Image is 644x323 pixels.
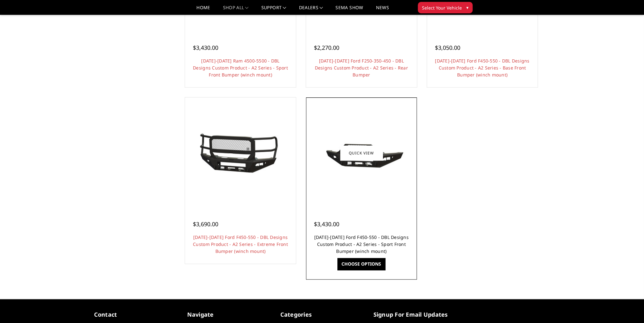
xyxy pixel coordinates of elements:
[422,4,462,11] span: Select Your Vehicle
[308,99,415,207] a: 2023-2025 Ford F450-550 - DBL Designs Custom Product - A2 Series - Sport Front Bumper (winch mount)
[466,4,469,11] span: ▾
[193,58,288,78] a: [DATE]-[DATE] Ram 4500-5500 - DBL Designs Custom Product - A2 Series - Sport Front Bumper (winch ...
[94,310,178,319] h5: contact
[373,310,457,319] h5: signup for email updates
[280,310,364,319] h5: Categories
[311,129,412,177] img: 2023-2025 Ford F450-550 - DBL Designs Custom Product - A2 Series - Sport Front Bumper (winch mount)
[435,58,529,78] a: [DATE]-[DATE] Ford F450-550 - DBL Designs Custom Product - A2 Series - Base Front Bumper (winch m...
[335,5,363,15] a: SEMA Show
[337,258,385,270] a: Choose Options
[223,5,249,15] a: shop all
[193,234,288,254] a: [DATE]-[DATE] Ford F450-550 - DBL Designs Custom Product - A2 Series - Extreme Front Bumper (winc...
[376,5,389,15] a: News
[314,220,339,228] span: $3,430.00
[340,146,383,161] a: Quick view
[187,310,271,319] h5: Navigate
[261,5,286,15] a: Support
[193,220,218,228] span: $3,690.00
[314,44,339,51] span: $2,270.00
[187,99,294,207] a: 2023-2025 Ford F450-550 - DBL Designs Custom Product - A2 Series - Extreme Front Bumper (winch mo...
[196,5,210,15] a: Home
[315,58,408,78] a: [DATE]-[DATE] Ford F250-350-450 - DBL Designs Custom Product - A2 Series - Rear Bumper
[314,234,409,254] a: [DATE]-[DATE] Ford F450-550 - DBL Designs Custom Product - A2 Series - Sport Front Bumper (winch ...
[612,293,644,323] iframe: Chat Widget
[435,44,460,51] span: $3,050.00
[418,2,473,13] button: Select Your Vehicle
[193,44,218,51] span: $3,430.00
[299,5,323,15] a: Dealers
